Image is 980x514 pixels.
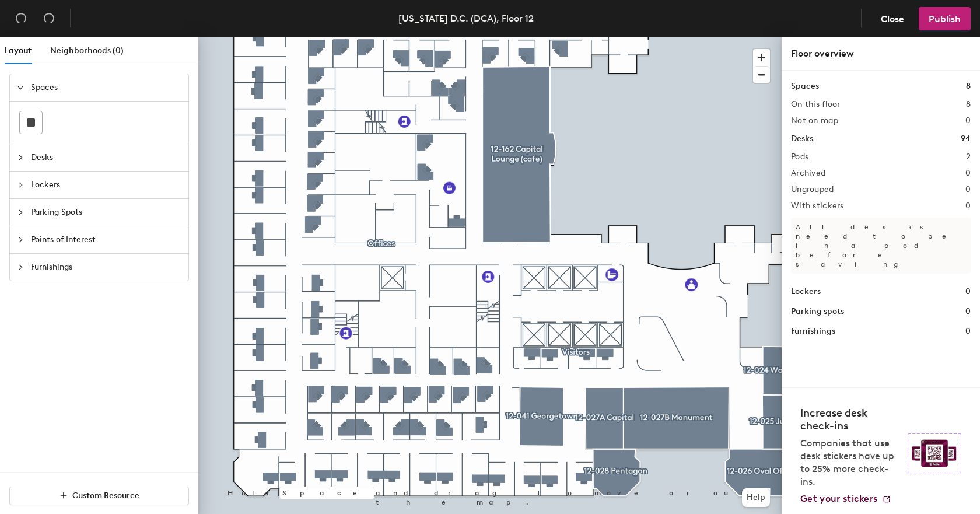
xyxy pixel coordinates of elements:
a: Get your stickers [800,493,891,505]
h1: 0 [965,305,971,318]
span: collapsed [17,236,24,243]
button: Custom Resource [9,487,189,505]
h2: 2 [966,152,971,162]
h2: On this floor [791,100,841,109]
span: collapsed [17,264,24,271]
span: Custom Resource [72,491,139,501]
h2: Ungrouped [791,185,834,194]
h1: Lockers [791,285,821,298]
span: Layout [5,46,32,55]
span: Points of Interest [31,226,181,253]
span: Desks [31,144,181,171]
h1: Spaces [791,80,819,93]
div: [US_STATE] D.C. (DCA), Floor 12 [398,11,534,26]
span: Furnishings [31,254,181,281]
p: All desks need to be in a pod before saving [791,218,971,274]
span: Publish [929,13,961,25]
p: Companies that use desk stickers have up to 25% more check-ins. [800,437,901,488]
button: Help [742,488,770,507]
span: Close [881,13,904,25]
button: Publish [919,7,971,30]
button: Close [871,7,914,30]
h2: With stickers [791,201,844,211]
span: Spaces [31,74,181,101]
span: expanded [17,84,24,91]
h2: 0 [965,116,971,125]
h2: Not on map [791,116,838,125]
h1: 0 [965,285,971,298]
span: collapsed [17,154,24,161]
div: Floor overview [791,47,971,61]
h1: Desks [791,132,813,145]
h1: Parking spots [791,305,844,318]
h2: 0 [965,185,971,194]
span: Lockers [31,172,181,198]
span: Parking Spots [31,199,181,226]
span: collapsed [17,209,24,216]
span: collapsed [17,181,24,188]
h2: 0 [965,169,971,178]
h1: 0 [965,325,971,338]
span: Get your stickers [800,493,877,504]
h2: Archived [791,169,825,178]
h2: 0 [965,201,971,211]
h2: Pods [791,152,808,162]
h2: 8 [966,100,971,109]
button: Undo (⌘ + Z) [9,7,33,30]
h1: Furnishings [791,325,835,338]
h1: 8 [966,80,971,93]
h4: Increase desk check-ins [800,407,901,432]
h1: 94 [961,132,971,145]
span: Neighborhoods (0) [50,46,124,55]
button: Redo (⌘ + ⇧ + Z) [37,7,61,30]
img: Sticker logo [908,433,961,473]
